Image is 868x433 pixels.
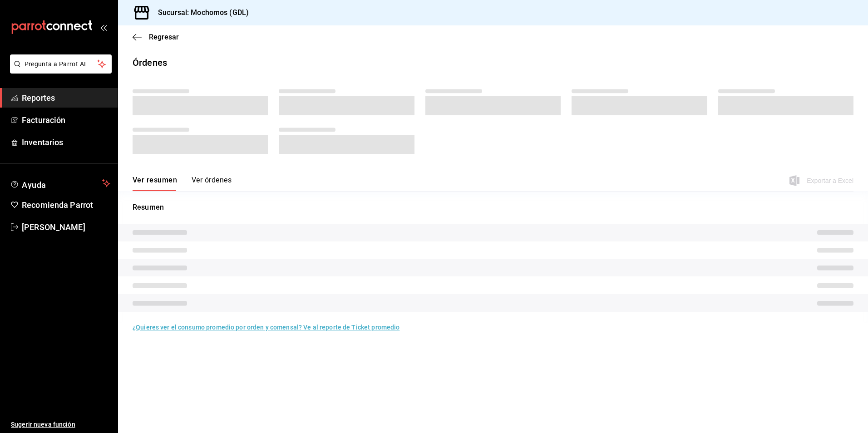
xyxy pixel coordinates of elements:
[133,33,179,41] button: Regresar
[149,33,179,41] span: Regresar
[22,114,110,126] span: Facturación
[100,24,107,31] button: open_drawer_menu
[133,56,167,69] div: Órdenes
[6,66,112,75] a: Pregunta a Parrot AI
[192,176,232,191] button: Ver órdenes
[133,176,177,191] button: Ver resumen
[133,202,853,213] p: Resumen
[25,59,98,69] span: Pregunta a Parrot AI
[151,7,249,18] h3: Sucursal: Mochomos (GDL)
[22,136,110,148] span: Inventarios
[133,176,232,191] div: navigation tabs
[133,324,399,331] a: ¿Quieres ver el consumo promedio por orden y comensal? Ve al reporte de Ticket promedio
[22,178,99,189] span: Ayuda
[22,221,110,233] span: [PERSON_NAME]
[11,420,110,429] span: Sugerir nueva función
[22,199,110,211] span: Recomienda Parrot
[10,54,112,74] button: Pregunta a Parrot AI
[22,92,110,104] span: Reportes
